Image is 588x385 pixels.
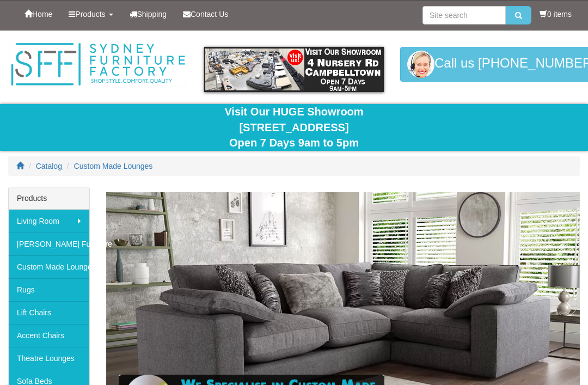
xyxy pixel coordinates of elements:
[9,324,89,347] a: Accent Chairs
[9,210,89,233] a: Living Room
[32,10,52,19] span: Home
[204,47,384,92] img: showroom.gif
[121,1,175,28] a: Shipping
[9,347,89,370] a: Theatre Lounges
[9,187,89,210] div: Products
[540,9,572,20] li: 0 items
[137,10,167,19] span: Shipping
[8,104,580,151] div: Visit Our HUGE Showroom [STREET_ADDRESS] Open 7 Days 9am to 5pm
[191,10,228,19] span: Contact Us
[8,41,188,88] img: Sydney Furniture Factory
[74,162,153,170] a: Custom Made Lounges
[9,301,89,324] a: Lift Chairs
[9,278,89,301] a: Rugs
[16,1,60,28] a: Home
[60,1,121,28] a: Products
[9,233,89,255] a: [PERSON_NAME] Furniture
[75,10,105,19] span: Products
[36,162,62,170] a: Catalog
[422,6,506,25] input: Site search
[9,255,89,278] a: Custom Made Lounges
[175,1,236,28] a: Contact Us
